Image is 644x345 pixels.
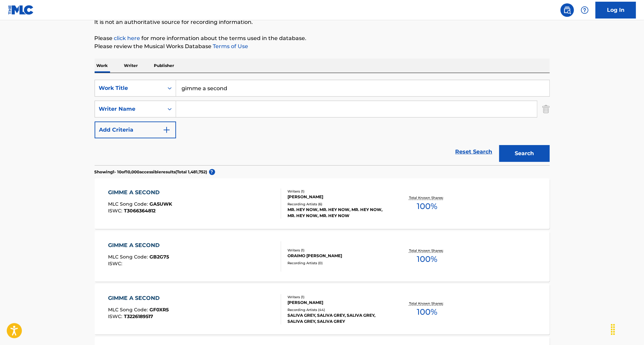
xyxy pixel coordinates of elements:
[212,43,248,49] a: Terms of Use
[108,241,169,249] div: GIMME A SECOND
[108,208,124,214] span: ISWC :
[287,307,389,312] div: Recording Artists ( 44 )
[542,101,550,117] img: Delete Criterion
[287,202,389,207] div: Recording Artists ( 6 )
[114,35,140,41] a: click here
[149,201,172,207] span: GA5UWK
[95,284,550,335] a: GIMME A SECONDMLC Song Code:GF0XR5ISWC:T3226189517Writers (1)[PERSON_NAME]Recording Artists (44)S...
[8,5,34,15] img: MLC Logo
[95,231,550,282] a: GIMME A SECONDMLC Song Code:GB2G75ISWC:Writers (1)ORAIMO [PERSON_NAME]Recording Artists (0)Total ...
[108,294,169,302] div: GIMME A SECOND
[149,254,169,260] span: GB2G75
[95,169,207,175] p: Showing 1 - 10 of 10,000 accessible results (Total 1,481,752 )
[409,195,445,200] p: Total Known Shares:
[287,295,389,300] div: Writers ( 1 )
[417,306,437,318] span: 100 %
[409,301,445,306] p: Total Known Shares:
[108,261,124,267] span: ISWC :
[417,200,437,212] span: 100 %
[287,261,389,266] div: Recording Artists ( 0 )
[95,178,550,229] a: GIMME A SECONDMLC Song Code:GA5UWKISWC:T3066364812Writers (1)[PERSON_NAME]Recording Artists (6)MR...
[124,313,153,319] span: T3226189517
[108,201,149,207] span: MLC Song Code :
[287,300,389,306] div: [PERSON_NAME]
[152,59,176,73] p: Publisher
[578,3,591,17] div: Help
[108,307,149,313] span: MLC Song Code :
[99,105,160,113] div: Writer Name
[163,126,171,134] img: 9d2ae6d4665cec9f34b9.svg
[608,319,618,340] div: Drag
[409,248,445,253] p: Total Known Shares:
[596,2,636,19] a: Log In
[108,254,149,260] span: MLC Song Code :
[287,194,389,200] div: [PERSON_NAME]
[287,207,389,219] div: MR. HEY NOW, MR. HEY NOW, MR. HEY NOW, MR. HEY NOW, MR. HEY NOW
[499,145,550,162] button: Search
[95,122,176,138] button: Add Criteria
[287,248,389,253] div: Writers ( 1 )
[99,84,160,92] div: Work Title
[563,6,571,14] img: search
[95,59,110,73] p: Work
[561,3,574,17] a: Public Search
[124,208,156,214] span: T3066364812
[610,313,644,345] iframe: Chat Widget
[287,312,389,324] div: SALIVA GREY, SALIVA GREY, SALIVA GREY, SALIVA GREY, SALIVA GREY
[95,42,550,50] p: Please review the Musical Works Database
[108,188,172,197] div: GIMME A SECOND
[417,253,437,265] span: 100 %
[95,80,550,165] form: Search Form
[108,313,124,319] span: ISWC :
[581,6,589,14] img: help
[452,144,496,159] a: Reset Search
[287,189,389,194] div: Writers ( 1 )
[122,59,140,73] p: Writer
[95,18,550,26] p: It is not an authoritative source for recording information.
[209,169,215,175] span: ?
[95,34,550,42] p: Please for more information about the terms used in the database.
[149,307,169,313] span: GF0XR5
[287,253,389,259] div: ORAIMO [PERSON_NAME]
